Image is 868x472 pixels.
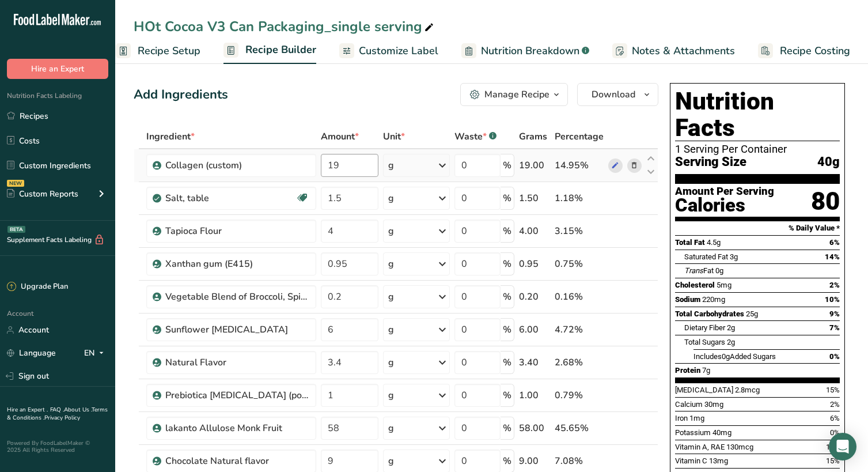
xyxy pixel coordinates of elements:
a: Hire an Expert . [7,406,48,414]
div: 0.20 [519,290,550,304]
div: 0.75% [555,257,604,271]
a: Recipe Setup [116,38,200,64]
span: Percentage [555,130,604,144]
div: g [388,323,394,337]
span: 30mg [704,400,723,409]
span: Sodium [675,295,700,304]
div: g [388,356,394,369]
div: Collagen (custom) [165,158,309,172]
div: NEW [7,180,24,187]
div: Manage Recipe [484,88,549,101]
i: Trans [684,266,703,275]
a: Language [7,343,56,363]
div: 6.00 [519,323,550,337]
div: Tapioca Flour [165,224,309,238]
span: Total Fat [675,238,705,247]
div: Prebiotica [MEDICAL_DATA] (powder) [165,388,309,402]
div: g [388,388,394,402]
span: 15% [826,443,840,451]
div: 1.50 [519,191,550,205]
div: 9.00 [519,454,550,468]
div: 1.00 [519,388,550,402]
div: 3.40 [519,356,550,369]
a: About Us . [64,406,92,414]
span: 0% [830,428,840,437]
span: 13mg [709,456,728,465]
span: 4.5g [707,238,721,247]
span: 10% [825,295,840,304]
div: Amount Per Serving [675,186,774,197]
button: Hire an Expert [7,59,108,79]
span: Serving Size [675,155,746,169]
div: 14.95% [555,158,604,172]
div: 0.79% [555,388,604,402]
div: g [388,158,394,172]
div: 2.68% [555,356,604,369]
div: HOt Cocoa V3 Can Packaging_single serving [134,16,436,37]
div: Vegetable Blend of Broccoli, Spinach, Sweet Potato, Orange, Pumpkin, Maitake Mushroom, Papaya [165,290,309,304]
button: Download [577,83,658,106]
span: Total Carbohydrates [675,309,744,318]
div: Chocolate Natural flavor [165,454,309,468]
span: Dietary Fiber [684,323,725,332]
span: 2.8mcg [735,386,760,394]
span: 0% [829,352,840,361]
div: 58.00 [519,421,550,435]
span: 2% [829,281,840,289]
span: Saturated Fat [684,252,728,261]
section: % Daily Value * [675,221,840,235]
span: 14% [825,252,840,261]
div: 7.08% [555,454,604,468]
span: Potassium [675,428,711,437]
div: 0.16% [555,290,604,304]
div: 45.65% [555,421,604,435]
button: Manage Recipe [460,83,568,106]
span: Nutrition Breakdown [481,43,579,59]
div: g [388,257,394,271]
a: Recipe Builder [223,37,316,65]
span: 3g [730,252,738,261]
span: 40g [817,155,840,169]
div: Xanthan gum (E415) [165,257,309,271]
span: 0g [722,352,730,361]
h1: Nutrition Facts [675,88,840,141]
span: Recipe Setup [138,43,200,59]
span: 9% [829,309,840,318]
div: g [388,454,394,468]
span: 220mg [702,295,725,304]
span: 25g [746,309,758,318]
span: 7% [829,323,840,332]
span: Calcium [675,400,703,409]
div: g [388,290,394,304]
span: Vitamin C [675,456,707,465]
div: g [388,421,394,435]
span: 40mg [712,428,731,437]
div: Custom Reports [7,188,78,200]
span: Recipe Builder [245,42,316,58]
span: 0g [715,266,723,275]
span: Vitamin A, RAE [675,443,725,451]
div: lakanto Allulose Monk Fruit [165,421,309,435]
div: Salt, table [165,191,295,205]
span: 7g [702,366,710,375]
span: 130mcg [726,443,753,451]
div: 4.00 [519,224,550,238]
div: Open Intercom Messenger [829,433,856,460]
a: Customize Label [339,38,438,64]
div: 1.18% [555,191,604,205]
div: Sunflower [MEDICAL_DATA] [165,323,309,337]
span: 15% [826,386,840,394]
a: Notes & Attachments [612,38,735,64]
div: 1 Serving Per Container [675,144,840,155]
div: 3.15% [555,224,604,238]
span: Customize Label [359,43,438,59]
div: g [388,191,394,205]
span: Download [592,88,635,101]
div: BETA [7,226,25,233]
a: Recipe Costing [758,38,850,64]
span: Includes Added Sugars [693,352,776,361]
div: Upgrade Plan [7,281,68,293]
span: Notes & Attachments [632,43,735,59]
span: 2g [727,323,735,332]
span: Ingredient [146,130,195,144]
